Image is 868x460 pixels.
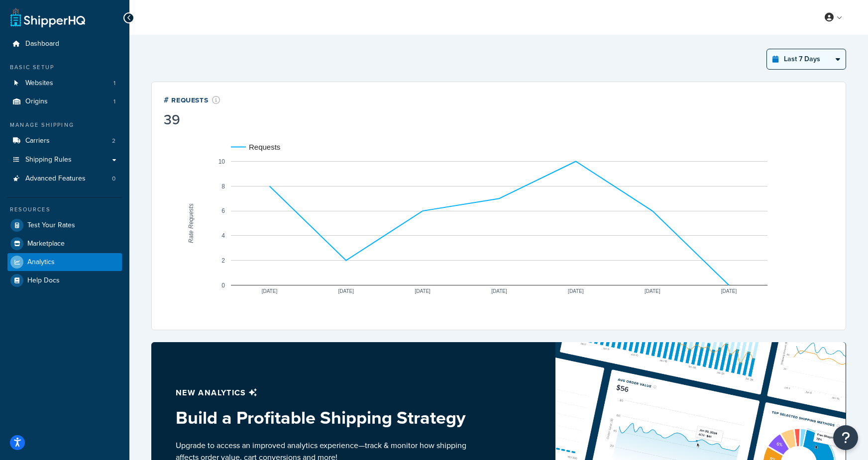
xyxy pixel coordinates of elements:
[164,113,220,127] div: 39
[7,92,122,111] li: Origins
[7,253,122,271] a: Analytics
[25,97,48,106] span: Origins
[7,92,122,111] a: Origins1
[113,79,115,88] span: 1
[221,257,225,264] text: 2
[218,158,225,165] text: 10
[164,94,220,105] div: # Requests
[113,97,115,106] span: 1
[568,288,584,294] text: [DATE]
[25,40,59,48] span: Dashboard
[249,143,280,151] text: Requests
[338,288,354,294] text: [DATE]
[491,288,507,294] text: [DATE]
[262,288,278,294] text: [DATE]
[25,175,86,183] span: Advanced Features
[27,258,55,267] span: Analytics
[7,35,122,53] a: Dashboard
[7,235,122,253] a: Marketplace
[25,156,72,164] span: Shipping Rules
[7,132,122,150] li: Carriers
[645,288,660,294] text: [DATE]
[164,129,834,318] svg: A chart.
[221,232,225,239] text: 4
[27,276,60,285] span: Help Docs
[7,170,122,188] li: Advanced Features
[7,216,122,234] a: Test Your Rates
[7,205,122,214] div: Resources
[7,132,122,150] a: Carriers2
[25,79,53,88] span: Websites
[221,282,225,289] text: 0
[7,74,122,92] li: Websites
[27,221,75,230] span: Test Your Rates
[721,288,737,294] text: [DATE]
[7,74,122,92] a: Websites1
[188,203,195,243] text: Rate Requests
[112,175,115,183] span: 0
[7,121,122,129] div: Manage Shipping
[25,137,50,145] span: Carriers
[7,151,122,169] a: Shipping Rules
[27,240,65,248] span: Marketplace
[833,425,858,450] button: Open Resource Center
[7,272,122,289] a: Help Docs
[176,408,475,428] h3: Build a Profitable Shipping Strategy
[112,137,115,145] span: 2
[221,183,225,190] text: 8
[7,63,122,72] div: Basic Setup
[415,288,431,294] text: [DATE]
[7,170,122,188] a: Advanced Features0
[221,207,225,214] text: 6
[176,386,475,400] p: New analytics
